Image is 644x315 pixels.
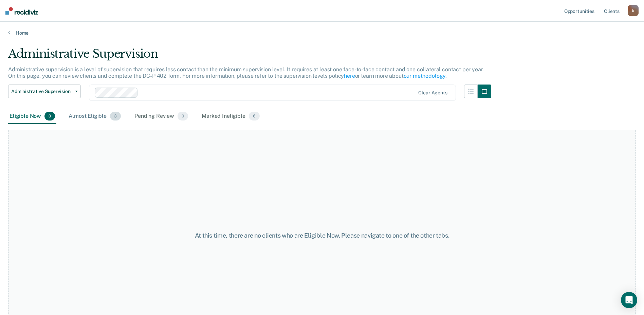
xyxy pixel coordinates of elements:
[67,109,122,124] div: Almost Eligible3
[418,90,447,96] div: Clear agents
[44,112,55,121] span: 0
[5,7,38,15] img: Recidiviz
[8,109,56,124] div: Eligible Now0
[8,30,636,36] a: Home
[165,232,479,239] div: At this time, there are no clients who are Eligible Now. Please navigate to one of the other tabs.
[8,85,81,98] button: Administrative Supervision
[133,109,189,124] div: Pending Review0
[11,89,72,94] span: Administrative Supervision
[628,5,639,16] button: k
[404,73,446,79] a: our methodology
[621,292,637,308] div: Open Intercom Messenger
[8,66,484,79] p: Administrative supervision is a level of supervision that requires less contact than the minimum ...
[8,47,491,66] div: Administrative Supervision
[200,109,261,124] div: Marked Ineligible6
[178,112,188,121] span: 0
[344,73,355,79] a: here
[249,112,260,121] span: 6
[110,112,121,121] span: 3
